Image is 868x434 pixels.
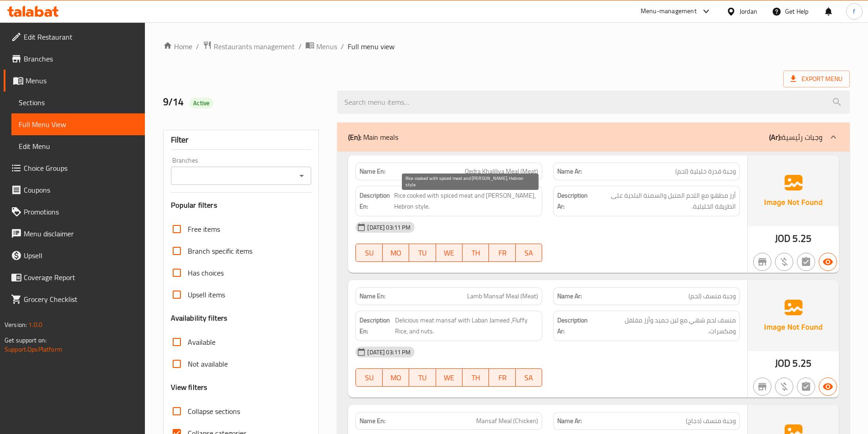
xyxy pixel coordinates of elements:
span: Edit Restaurant [24,31,138,42]
button: Not has choices [797,253,815,271]
a: Choice Groups [4,157,145,179]
span: Promotions [24,206,138,217]
a: Restaurants management [203,41,295,52]
span: TU [413,371,432,384]
span: SA [519,371,539,384]
li: / [341,41,344,52]
a: Upsell [4,245,145,266]
span: MO [386,246,406,260]
img: Ae5nvW7+0k+MAAAAAElFTkSuQmCC [748,155,839,226]
button: TU [409,368,436,387]
span: FR [493,371,512,384]
span: Delicious meat mansaf with Laban Jameed ,Fluffy Rice, and nuts. [395,315,538,337]
span: JOD [775,354,791,372]
span: Get support on: [5,334,46,346]
span: Coverage Report [24,272,138,283]
span: Mansaf Meal (Chicken) [476,416,538,426]
span: 1.0.0 [28,319,42,331]
span: Grocery Checklist [24,294,138,305]
span: 5.25 [792,354,812,372]
a: Home [163,41,192,52]
span: JOD [775,230,791,247]
span: Sections [19,97,138,108]
div: (En): Main meals(Ar):وجبات رئيسية [337,123,850,152]
b: (Ar): [769,130,781,144]
span: TH [466,246,485,260]
p: Main meals [348,132,398,143]
span: Menus [316,41,337,52]
li: / [196,41,199,52]
span: Upsell [24,250,138,261]
strong: Name Ar: [557,167,582,176]
span: Available [188,337,216,347]
a: Menus [305,41,337,52]
button: WE [436,368,462,387]
span: Branch specific items [188,245,252,256]
span: Restaurants management [214,41,295,52]
span: [DATE] 03:11 PM [364,348,414,357]
button: SA [516,244,542,262]
a: Grocery Checklist [4,288,145,310]
strong: Description Ar: [557,315,596,337]
h3: Popular filters [171,200,312,210]
button: Purchased item [775,378,793,396]
span: TU [413,246,432,260]
span: Free items [188,224,220,235]
span: Not available [188,358,228,369]
span: Collapse sections [188,406,240,417]
div: Menu-management [641,6,697,17]
a: Edit Restaurant [4,26,145,48]
button: TH [462,368,489,387]
span: SU [360,246,379,260]
button: SU [355,244,382,262]
span: MO [386,371,406,384]
a: Coupons [4,179,145,201]
span: Edit Menu [19,141,138,152]
span: Upsell items [188,289,225,300]
strong: Name En: [360,291,385,301]
div: Active [190,97,213,108]
strong: Name Ar: [557,416,582,426]
span: وجبة قدرة خليلية (لحم) [675,167,736,176]
span: Lamb Mansaf Meal (Meat) [467,291,538,301]
a: Sections [11,92,145,113]
strong: Description En: [360,190,392,212]
span: [DATE] 03:11 PM [364,223,414,232]
div: Filter [171,130,312,150]
strong: Name En: [360,416,385,426]
span: WE [440,371,459,384]
button: Not branch specific item [753,253,771,271]
span: Choice Groups [24,163,138,174]
a: Full Menu View [11,113,145,135]
span: Rice cooked with spiced meat and [PERSON_NAME], Hebron style. [394,190,538,212]
button: Not has choices [797,378,815,396]
a: Coverage Report [4,266,145,288]
button: FR [489,244,515,262]
strong: Description Ar: [557,190,591,212]
img: Ae5nvW7+0k+MAAAAAElFTkSuQmCC [748,280,839,351]
button: Open [295,169,308,182]
span: Coupons [24,184,138,195]
span: Full menu view [348,41,395,52]
span: 5.25 [792,230,812,247]
span: Export Menu [783,71,850,87]
button: TH [462,244,489,262]
button: Purchased item [775,253,793,271]
a: Promotions [4,201,145,223]
strong: Name Ar: [557,291,582,301]
a: Menus [4,70,145,92]
div: Jordan [740,6,757,16]
span: أرز مطهو مع اللحم المتبل والسمنة البلدية على الطريقة الخليلية. [592,190,736,212]
strong: Name En: [360,167,385,176]
strong: Description En: [360,315,393,337]
button: Available [819,253,837,271]
h3: View filters [171,382,208,393]
p: وجبات رئيسية [769,132,822,143]
button: MO [383,368,409,387]
a: Branches [4,48,145,70]
span: SA [519,246,539,260]
span: Has choices [188,267,224,278]
span: Menu disclaimer [24,228,138,239]
a: Edit Menu [11,135,145,157]
span: Menus [26,75,138,86]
